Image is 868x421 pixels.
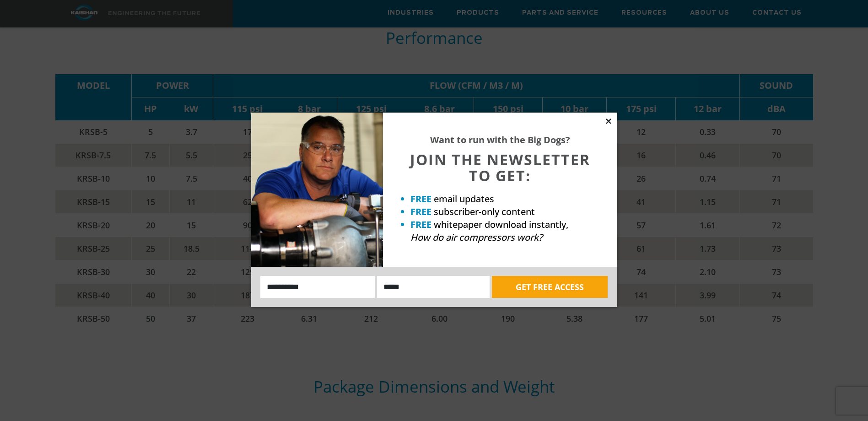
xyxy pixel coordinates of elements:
[434,218,568,231] span: whitepaper download instantly,
[410,218,431,231] strong: FREE
[377,276,490,298] input: Email
[410,205,431,218] strong: FREE
[410,193,431,205] strong: FREE
[430,134,570,146] strong: Want to run with the Big Dogs?
[604,117,613,125] button: Close
[260,276,375,298] input: Name:
[410,150,590,185] span: JOIN THE NEWSLETTER TO GET:
[434,205,535,218] span: subscriber-only content
[434,193,494,205] span: email updates
[410,231,543,243] em: How do air compressors work?
[492,276,608,298] button: GET FREE ACCESS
